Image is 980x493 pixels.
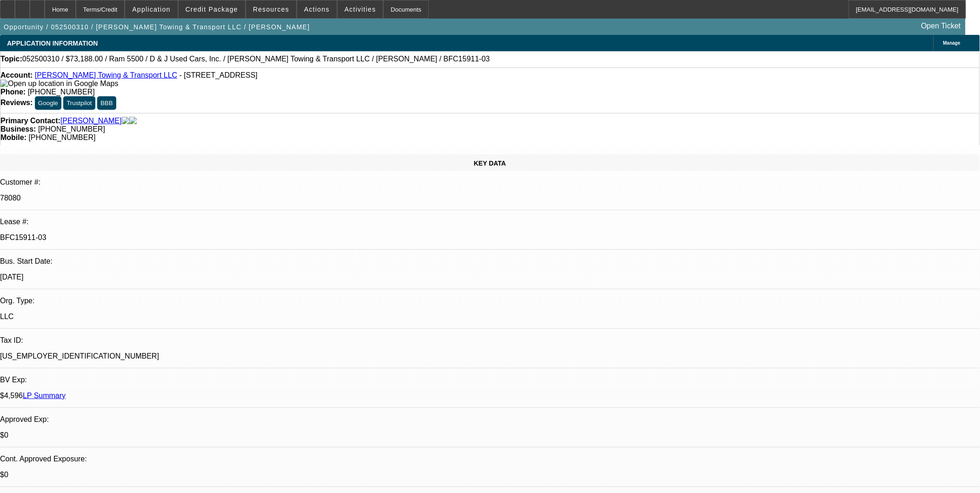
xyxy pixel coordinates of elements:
button: Resources [246,0,296,18]
img: linkedin-icon.png [129,117,137,125]
img: Open up location in Google Maps [0,80,118,88]
span: KEY DATA [474,160,506,167]
strong: Phone: [0,88,26,96]
span: Credit Package [186,6,238,13]
span: [PHONE_NUMBER] [38,125,105,133]
span: [PHONE_NUMBER] [28,88,95,96]
button: Trustpilot [63,96,95,110]
a: Open Ticket [918,18,965,34]
button: Google [35,96,61,110]
span: [PHONE_NUMBER] [28,133,95,141]
button: BBB [97,96,116,110]
span: 052500310 / $73,188.00 / Ram 5500 / D & J Used Cars, Inc. / [PERSON_NAME] Towing & Transport LLC ... [22,55,490,63]
span: Manage [943,40,960,46]
button: Actions [297,0,337,18]
span: Actions [304,6,330,13]
span: APPLICATION INFORMATION [7,40,98,47]
span: - [STREET_ADDRESS] [180,71,258,79]
strong: Account: [0,71,33,79]
button: Activities [338,0,383,18]
span: Activities [345,6,376,13]
strong: Business: [0,125,36,133]
strong: Reviews: [0,99,33,107]
strong: Mobile: [0,133,27,141]
button: Application [125,0,177,18]
a: LP Summary [23,392,66,400]
button: Credit Package [179,0,245,18]
strong: Primary Contact: [0,117,60,125]
a: [PERSON_NAME] [60,117,122,125]
strong: Topic: [0,55,22,63]
img: facebook-icon.png [122,117,129,125]
a: View Google Maps [0,80,118,87]
span: Opportunity / 052500310 / [PERSON_NAME] Towing & Transport LLC / [PERSON_NAME] [4,23,310,31]
a: [PERSON_NAME] Towing & Transport LLC [35,71,178,79]
span: Application [132,6,170,13]
span: Resources [253,6,289,13]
